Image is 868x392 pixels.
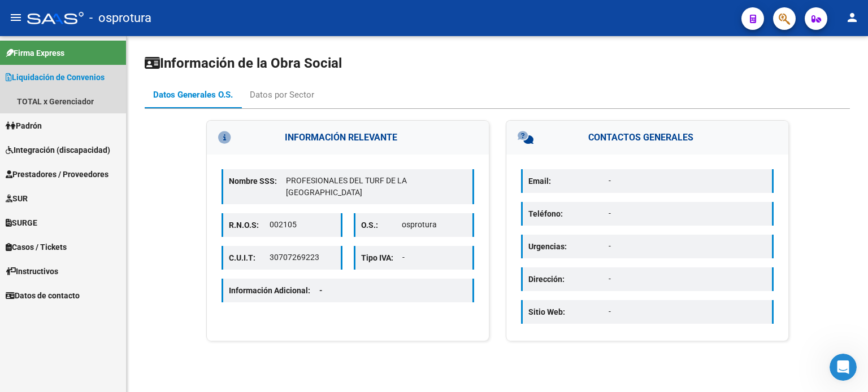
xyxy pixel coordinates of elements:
span: Prestadores / Proveedores [6,168,108,180]
h3: INFORMACIÓN RELEVANTE [207,121,489,155]
p: Teléfono: [528,208,609,220]
span: - osprotura [89,6,151,30]
p: R.N.O.S: [229,219,270,231]
p: 002105 [270,219,335,231]
p: osprotura [402,219,467,231]
p: O.S.: [361,219,402,231]
p: PROFESIONALES DEL TURF DE LA [GEOGRAPHIC_DATA] [286,175,467,199]
p: Sitio Web: [528,306,609,318]
div: Datos Generales O.S. [153,89,233,101]
span: Casos / Tickets [6,241,67,253]
span: SUR [6,192,28,205]
span: Padrón [6,120,42,132]
p: Email: [528,175,609,187]
div: Datos por Sector [250,89,314,101]
p: Dirección: [528,273,609,285]
h3: CONTACTOS GENERALES [506,121,788,155]
p: - [609,208,766,219]
p: - [609,240,766,252]
iframe: Intercom live chat [830,354,857,381]
p: C.U.I.T: [229,252,270,264]
span: Instructivos [6,265,58,278]
p: - [609,306,766,318]
span: SURGE [6,217,37,229]
p: Tipo IVA: [361,252,402,264]
p: Nombre SSS: [229,175,286,187]
span: Datos de contacto [6,289,80,302]
p: - [609,175,766,187]
span: Firma Express [6,47,64,59]
mat-icon: menu [9,11,23,24]
p: Información Adicional: [229,284,332,297]
span: Integración (discapacidad) [6,144,110,156]
h1: Información de la Obra Social [145,54,850,72]
p: - [402,252,467,263]
span: - [319,286,323,295]
mat-icon: person [845,11,859,24]
p: 30707269223 [270,252,335,263]
span: Liquidación de Convenios [6,71,105,83]
p: Urgencias: [528,240,609,253]
p: - [609,273,766,285]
